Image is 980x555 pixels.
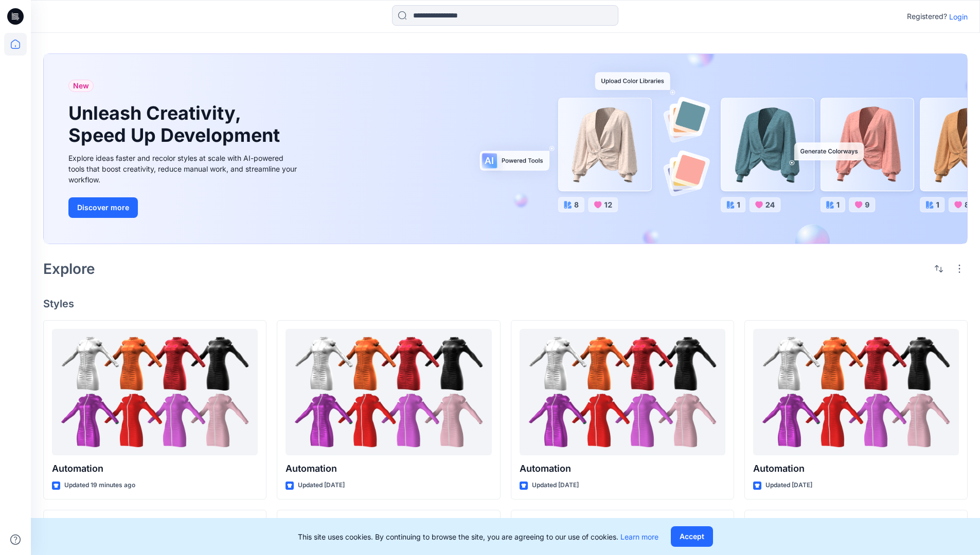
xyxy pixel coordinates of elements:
[64,480,135,491] p: Updated 19 minutes ago
[753,461,959,476] p: Automation
[753,329,959,456] a: Automation
[68,197,138,218] button: Discover more
[907,10,947,23] p: Registered?
[52,461,258,476] p: Automation
[73,80,89,92] span: New
[520,461,725,476] p: Automation
[286,329,491,456] a: Automation
[949,11,968,22] p: Login
[532,480,579,491] p: Updated [DATE]
[43,261,95,277] h2: Explore
[620,532,658,541] a: Learn more
[765,480,812,491] p: Updated [DATE]
[298,531,658,542] p: This site uses cookies. By continuing to browse the site, you are agreeing to our use of cookies.
[671,526,713,547] button: Accept
[520,329,725,456] a: Automation
[68,197,300,218] a: Discover more
[52,329,258,456] a: Automation
[68,153,300,185] div: Explore ideas faster and recolor styles at scale with AI-powered tools that boost creativity, red...
[286,461,491,476] p: Automation
[298,480,345,491] p: Updated [DATE]
[43,298,968,310] h4: Styles
[68,102,284,146] h1: Unleash Creativity, Speed Up Development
